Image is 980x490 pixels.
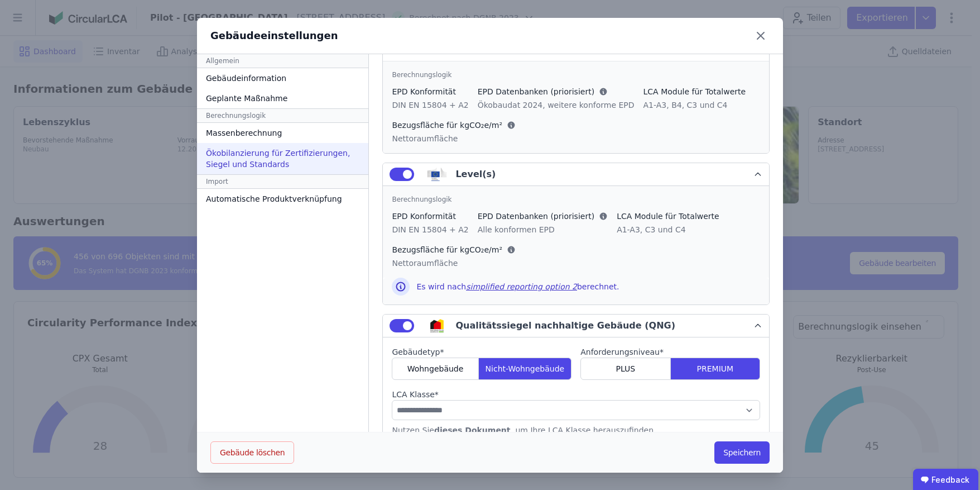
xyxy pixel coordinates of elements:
span: EPD Datenbanken (priorisiert) [478,211,594,222]
div: Alle konformen EPD [478,224,608,235]
div: Ökobaudat 2024, weitere konforme EPD [478,99,635,111]
div: Level(s) [455,168,496,181]
label: audits.requiredField [392,346,571,358]
span: EPD Datenbanken (priorisiert) [478,86,594,97]
div: EPD Konformität [392,86,468,97]
span: PREMIUM [697,363,734,374]
img: levels_logo-Bv5juQb_.svg [423,168,451,181]
button: Speichern [714,441,770,464]
button: Gebäude löschen [210,441,294,464]
div: Ökobilanzierung für Zertifizierungen, Siegel und Standards [197,143,368,174]
div: Berechnungslogik [197,108,368,123]
div: Allgemein [197,54,368,68]
div: LCA Module für Totalwerte [617,211,719,222]
img: qng_logo-BKTGsvz4.svg [423,319,451,332]
div: LCA Module für Totalwerte [643,86,746,97]
a: simplified reporting option 2 [466,282,577,291]
div: Nutzen Sie , um Ihre LCA Klasse herauszufinden [392,425,760,436]
div: DIN EN 15804 + A2 [392,224,468,235]
div: Import [197,174,368,189]
div: Berechnungslogik [392,195,760,204]
div: Gebäudeeinstellungen [210,28,338,44]
div: A1-A3, B4, C3 und C4 [643,99,746,111]
div: Geplante Maßnahme [197,88,368,108]
a: dieses Dokument [434,426,511,435]
span: Wohngebäude [407,363,464,374]
button: Qualitätssiegel nachhaltige Gebäude (QNG) [383,315,769,337]
div: Gebäudeinformation [197,68,368,88]
button: Level(s) [383,163,769,186]
div: Automatische Produktverknüpfung [197,189,368,209]
div: Es wird nach berechnet. [416,281,760,292]
div: Bezugsfläche für kgCO₂e/m² [392,244,516,255]
div: Massenberechnung [197,123,368,143]
div: A1-A3, C3 und C4 [617,224,719,235]
div: EPD Konformität [392,211,468,222]
div: Qualitätssiegel nachhaltige Gebäude (QNG) [455,319,675,332]
div: Berechnungslogik [392,70,760,79]
div: DIN EN 15804 + A2 [392,99,468,111]
div: Nettoraumfläche [392,258,516,269]
span: Nicht-Wohngebäude [486,363,565,374]
div: Nettoraumfläche [392,133,516,144]
label: audits.requiredField [580,346,760,358]
div: Bezugsfläche für kgCO₂e/m² [392,120,516,131]
span: PLUS [616,363,636,374]
label: audits.requiredField [392,389,760,400]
